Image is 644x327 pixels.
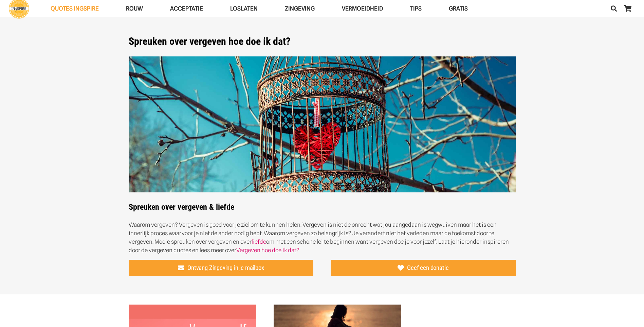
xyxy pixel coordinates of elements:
[129,56,516,193] img: Spreuken over vergeven van ingspire.nl
[410,5,422,12] span: TIPS
[187,264,264,272] span: Ontvang Zingeving in je mailbox
[407,264,448,272] span: Geef een donatie
[129,260,314,276] a: Ontvang Zingeving in je mailbox
[252,238,266,245] a: liefde
[126,5,143,12] span: ROUW
[51,5,99,12] span: QUOTES INGSPIRE
[170,5,203,12] span: Acceptatie
[129,202,234,212] strong: Spreuken over vergeven & liefde
[129,305,256,312] a: Van onszelf houden is de kracht die ons heelt
[129,221,516,255] p: Waarom vergeven? Vergeven is goed voor je ziel om te kunnen helen. Vergeven is niet de onrecht wa...
[274,305,401,312] a: Vergeven, hoe doe ik dat?
[285,5,315,12] span: Zingeving
[236,247,299,254] a: Vergeven hoe doe ik dat?
[342,5,383,12] span: VERMOEIDHEID
[331,260,516,276] a: Geef een donatie
[129,35,516,48] h1: Spreuken over vergeven hoe doe ik dat?
[230,5,258,12] span: Loslaten
[449,5,468,12] span: GRATIS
